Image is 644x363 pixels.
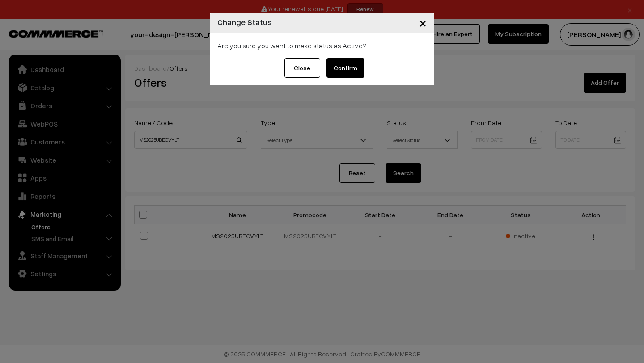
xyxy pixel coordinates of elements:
[412,9,434,37] button: Close
[284,58,320,78] button: Close
[217,40,427,51] div: Are you sure you want to make status as Active?
[326,58,364,78] button: Confirm
[419,14,427,31] span: ×
[217,16,272,28] h4: Change Status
